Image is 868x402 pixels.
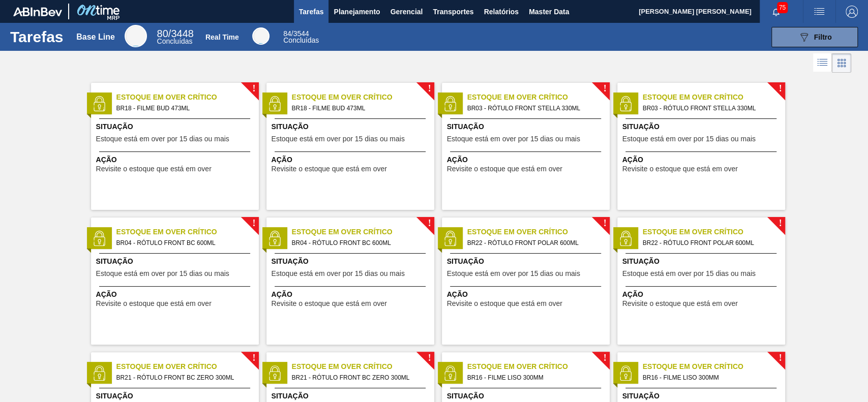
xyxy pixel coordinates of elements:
span: Gerencial [391,6,423,18]
span: BR18 - FILME BUD 473ML [292,103,426,114]
span: Revisite o estoque que está em over [622,165,738,173]
span: Estoque em Over Crítico [643,227,785,237]
span: Master Data [529,6,569,18]
h1: Tarefas [10,31,64,43]
span: Concluídas [283,36,319,44]
span: BR22 - RÓTULO FRONT POLAR 600ML [643,237,777,249]
img: status [618,96,633,111]
span: Planejamento [334,6,380,18]
span: Estoque em Over Crítico [467,361,610,372]
span: Estoque está em over por 15 dias ou mais [272,135,405,143]
span: Revisite o estoque que está em over [96,165,212,173]
div: Visão em Lista [813,53,832,73]
span: Situação [447,121,607,132]
button: Notificações [760,5,792,19]
span: Revisite o estoque que está em over [447,300,562,307]
div: Base Line [76,33,115,42]
span: Ação [622,154,783,165]
div: Real Time [283,30,319,44]
span: ! [779,85,782,92]
span: Concluídas [157,37,193,45]
span: 75 [777,2,788,13]
img: status [618,231,633,246]
div: Base Line [125,25,147,47]
span: ! [252,220,255,227]
img: status [92,365,107,381]
span: Estoque em Over Crítico [643,361,785,372]
span: Estoque em Over Crítico [292,361,434,372]
span: Revisite o estoque que está em over [96,300,212,307]
span: Estoque está em over por 15 dias ou mais [622,135,756,143]
span: BR03 - RÓTULO FRONT STELLA 330ML [643,103,777,114]
img: status [442,96,458,111]
span: Revisite o estoque que está em over [622,300,738,307]
span: ! [252,85,255,92]
span: Ação [272,289,432,300]
span: BR21 - RÓTULO FRONT BC ZERO 300ML [292,372,426,383]
span: Tarefas [299,6,324,18]
img: TNhmsLtSVTkK8tSr43FrP2fwEKptu5GPRR3wAAAABJRU5ErkJggg== [13,7,62,16]
span: Ação [272,154,432,165]
span: Ação [622,289,783,300]
span: BR16 - FILME LISO 300MM [643,372,777,383]
img: status [442,365,458,381]
span: Ação [447,154,607,165]
span: ! [779,354,782,362]
span: Revisite o estoque que está em over [272,165,387,173]
span: Ação [96,289,256,300]
span: Estoque em Over Crítico [116,92,259,103]
div: Visão em Cards [832,53,851,73]
span: ! [603,220,606,227]
span: BR03 - RÓTULO FRONT STELLA 330ML [467,103,602,114]
span: Relatórios [484,6,518,18]
span: ! [603,354,606,362]
span: ! [428,85,431,92]
span: BR16 - FILME LISO 300MM [467,372,602,383]
span: Revisite o estoque que está em over [447,165,562,173]
span: Situação [622,391,783,401]
span: Ação [96,154,256,165]
img: userActions [813,6,825,18]
span: Estoque está em over por 15 dias ou mais [622,270,756,277]
span: ! [428,354,431,362]
span: Filtro [814,33,832,41]
span: ! [603,85,606,92]
span: Estoque está em over por 15 dias ou mais [96,135,229,143]
span: Situação [447,256,607,267]
span: Estoque em Over Crítico [292,92,434,103]
span: ! [428,220,431,227]
span: Estoque em Over Crítico [643,92,785,103]
span: BR22 - RÓTULO FRONT POLAR 600ML [467,237,602,249]
span: BR04 - RÓTULO FRONT BC 600ML [116,237,251,249]
span: / 3544 [283,29,309,38]
img: status [618,365,633,381]
span: Situação [96,391,256,401]
span: Estoque está em over por 15 dias ou mais [447,135,580,143]
span: Situação [96,256,256,267]
span: ! [779,220,782,227]
img: status [92,231,107,246]
span: Situação [622,256,783,267]
span: Situação [272,121,432,132]
span: Situação [272,391,432,401]
div: Real Time [205,33,239,41]
span: BR21 - RÓTULO FRONT BC ZERO 300ML [116,372,251,383]
div: Real Time [252,27,270,45]
span: Estoque está em over por 15 dias ou mais [96,270,229,277]
span: Transportes [433,6,473,18]
img: status [267,96,282,111]
span: / 3448 [157,28,194,39]
img: Logout [846,6,858,18]
span: Situação [96,121,256,132]
span: Estoque em Over Crítico [292,227,434,237]
span: Situação [622,121,783,132]
img: status [442,231,458,246]
span: Estoque em Over Crítico [116,227,259,237]
span: 84 [283,29,291,38]
span: BR18 - FILME BUD 473ML [116,103,251,114]
span: Estoque em Over Crítico [467,92,610,103]
span: Estoque em Over Crítico [116,361,259,372]
img: status [92,96,107,111]
span: 80 [157,28,168,39]
span: ! [252,354,255,362]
